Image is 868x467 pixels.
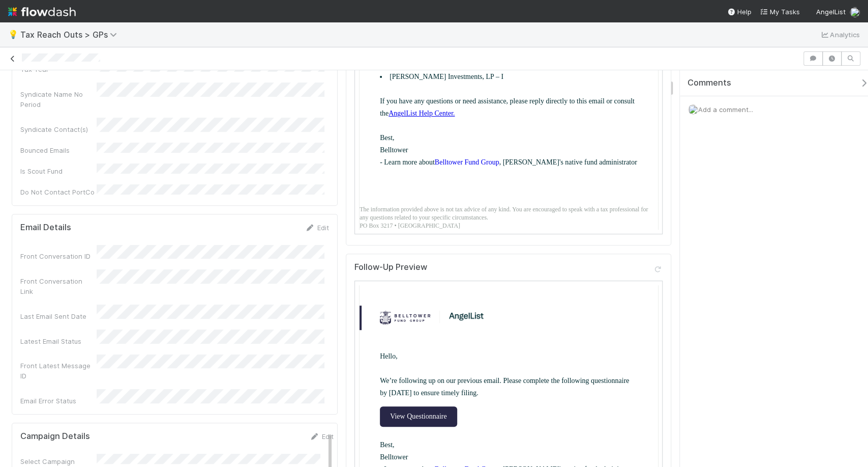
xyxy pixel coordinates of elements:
div: Syndicate Contact(s) [20,124,97,134]
img: avatar_66854b90-094e-431f-b713-6ac88429a2b8.png [850,7,860,17]
span: Tax Reach Outs > GPs [20,30,122,40]
img: AngelList [94,30,129,40]
div: Syndicate Name No Period [20,89,97,109]
td: The information provided above is not tax advice of any kind. You are encouraged to speak with a ... [5,227,303,248]
h5: Campaign Details [20,431,90,442]
a: Belltower Fund Group [80,184,144,192]
div: Help [727,7,752,17]
a: Belltower Fund Group [80,178,144,186]
p: Your responses will apply to following funds: [25,71,283,84]
p: If you have any questions or need assistance, please reply directly to this email or consult the [25,115,283,140]
p: Best, Belltower - Learn more about , [PERSON_NAME]'s native fund administrator [25,158,283,195]
li: [PERSON_NAME] Investments, LP – I [25,91,283,103]
div: Do Not Contact PortCo [20,187,97,197]
div: Front Conversation ID [20,251,97,261]
a: Analytics [820,29,860,41]
p: Best, Belltower - Learn more about , [PERSON_NAME]'s native fund administrator [25,152,283,188]
span: Add a comment... [698,105,753,114]
h5: Follow-Up Preview [354,262,427,272]
div: Front Conversation Link [20,276,97,296]
a: AngelList Help Center. [34,129,100,137]
a: PO Box 3217 • [GEOGRAPHIC_DATA] [5,248,105,255]
div: Front Latest Message ID [20,361,97,381]
a: Edit [310,432,334,441]
a: Edit [305,224,329,232]
span: My Tasks [760,8,800,16]
a: My Tasks [760,7,800,17]
td: The information provided above is not tax advice of any kind. You are encouraged to speak with a ... [5,221,303,241]
strong: Please complete the questionnaire by [DATE] to ensure timely filing: [25,26,233,34]
img: avatar_66854b90-094e-431f-b713-6ac88429a2b8.png [688,104,698,115]
img: logo-inverted-e16ddd16eac7371096b0.svg [8,3,76,20]
div: Last Email Sent Date [20,311,97,321]
img: Belltower Fund Group [7,30,75,44]
a: PO Box 3217 • [GEOGRAPHIC_DATA] [5,242,105,249]
span: Comments [687,78,731,88]
div: Is Scout Fund [20,166,97,176]
a: View Questionnaire [25,44,102,64]
div: Bounced Emails [20,145,97,155]
div: Email Error Status [20,396,97,406]
p: Hello, We’re following up on our previous email. Please complete the following questionnaire by [... [25,69,283,118]
h5: Email Details [20,223,71,233]
div: Latest Email Status [20,336,97,346]
span: 💡 [8,30,18,39]
a: View Questionnaire [25,125,102,146]
span: AngelList [816,8,846,16]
